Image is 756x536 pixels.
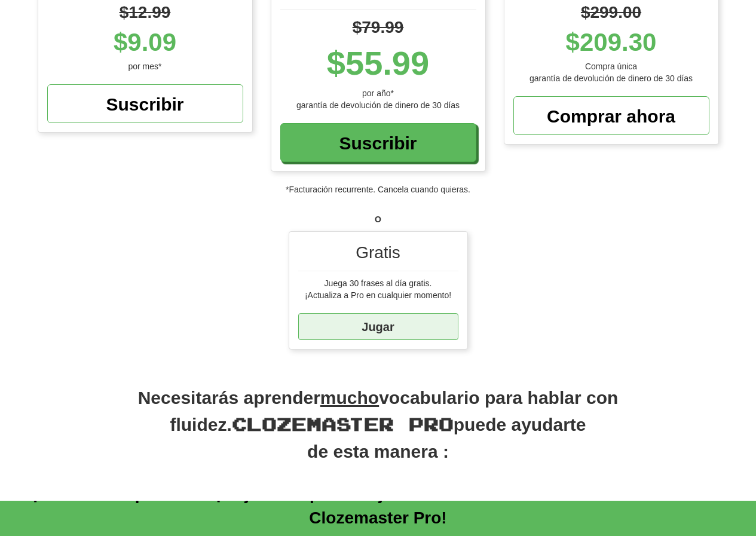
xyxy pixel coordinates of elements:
[375,215,381,224] font: O
[327,44,429,82] font: $55.99
[581,3,641,22] font: $299.00
[296,100,460,110] font: garantía de devolución de dinero de 30 días
[585,62,637,71] font: Compra única
[232,413,454,434] font: Clozemaster Pro
[325,278,432,288] font: Juega 30 frases al día gratis.
[529,73,693,83] font: garantía de devolución de dinero de 30 días
[362,320,394,333] font: Jugar
[286,185,470,194] font: *Facturación recurrente. Cancela cuando quieras.
[298,313,458,340] a: Jugar
[280,123,476,162] a: Suscribir
[547,106,675,126] font: Comprar ahora
[566,28,657,56] font: $209.30
[353,18,404,36] font: $79.99
[307,442,449,461] font: de esta manera :
[305,290,451,300] font: ¡Actualiza a Pro en cualquier momento!
[339,133,417,153] font: Suscribir
[320,388,379,408] font: mucho
[47,84,243,123] a: Suscribir
[170,388,618,434] font: vocabulario para hablar con fluidez.
[120,3,171,22] font: $12.99
[114,28,176,56] font: $9.09
[128,62,161,71] font: por mes*
[356,243,400,262] font: Gratis
[513,96,709,135] a: Comprar ahora
[106,94,183,114] font: Suscribir
[454,415,586,434] font: puede ayudarte
[138,388,320,408] font: Necesitarás aprender
[362,88,394,98] font: por año*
